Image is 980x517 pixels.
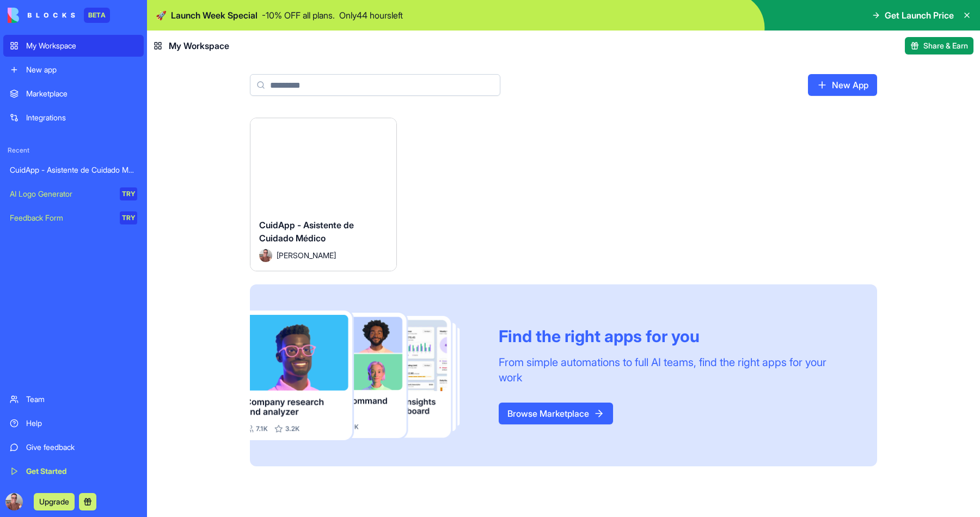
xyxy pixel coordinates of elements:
[34,493,75,510] button: Upgrade
[26,64,137,75] div: New app
[339,9,403,22] p: Only 44 hours left
[8,8,75,23] img: logo
[120,211,137,224] div: TRY
[3,146,144,155] span: Recent
[3,183,144,205] a: AI Logo GeneratorTRY
[259,249,272,262] img: Avatar
[26,394,137,405] div: Team
[3,59,144,81] a: New app
[26,442,137,453] div: Give feedback
[250,311,481,441] img: Frame_181_egmpey.png
[26,466,137,477] div: Get Started
[262,9,335,22] p: - 10 % OFF all plans.
[26,112,137,123] div: Integrations
[259,220,354,244] span: CuidApp - Asistente de Cuidado Médico
[905,37,973,54] button: Share & Earn
[277,250,336,261] span: [PERSON_NAME]
[26,418,137,429] div: Help
[808,74,877,96] a: New App
[3,83,144,105] a: Marketplace
[10,165,137,175] div: CuidApp - Asistente de Cuidado Médico
[169,39,229,52] span: My Workspace
[923,40,968,51] span: Share & Earn
[499,403,613,424] a: Browse Marketplace
[3,107,144,129] a: Integrations
[8,8,110,23] a: BETA
[120,187,137,200] div: TRY
[885,9,954,22] span: Get Launch Price
[3,436,144,458] a: Give feedback
[3,388,144,410] a: Team
[171,9,258,22] span: Launch Week Special
[3,412,144,434] a: Help
[499,326,851,346] div: Find the right apps for you
[34,496,75,507] a: Upgrade
[3,460,144,482] a: Get Started
[3,159,144,181] a: CuidApp - Asistente de Cuidado Médico
[250,118,397,271] a: CuidApp - Asistente de Cuidado MédicoAvatar[PERSON_NAME]
[499,355,851,385] div: From simple automations to full AI teams, find the right apps for your work
[10,212,112,223] div: Feedback Form
[10,188,112,199] div: AI Logo Generator
[5,493,23,510] img: ACg8ocLFM1tyFVyS3D8n3dfFeW9Cbr8VQm0Kw_d-qlUD2Q7A-KZqxx9LWA=s96-c
[156,9,167,22] span: 🚀
[3,207,144,229] a: Feedback FormTRY
[84,8,110,23] div: BETA
[26,40,137,51] div: My Workspace
[3,35,144,57] a: My Workspace
[26,88,137,99] div: Marketplace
